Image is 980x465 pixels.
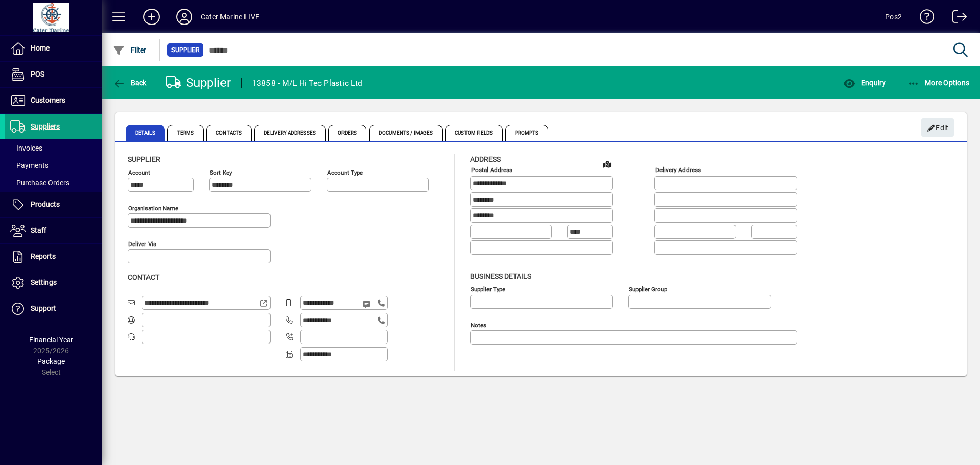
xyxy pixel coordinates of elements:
[921,118,954,137] button: Edit
[171,45,199,55] span: Supplier
[10,144,42,152] span: Invoices
[201,9,259,25] div: Cater Marine LIVE
[29,336,73,344] span: Financial Year
[31,252,56,260] span: Reports
[5,192,102,217] a: Products
[599,156,616,172] a: View on map
[252,75,363,91] div: 13858 - M/L Hi Tec Plastic Ltd
[31,304,56,312] span: Support
[5,139,102,157] a: Invoices
[470,155,501,163] span: Address
[5,296,102,322] a: Support
[31,70,44,78] span: POS
[31,278,57,286] span: Settings
[927,119,949,136] span: Edit
[113,79,147,87] span: Back
[912,2,935,35] a: Knowledge Base
[355,292,380,316] button: Send SMS
[102,74,158,92] app-page-header-button: Back
[629,285,667,292] mat-label: Supplier group
[908,79,970,87] span: More Options
[167,125,204,141] span: Terms
[31,200,60,208] span: Products
[166,75,231,91] div: Supplier
[5,174,102,191] a: Purchase Orders
[31,122,60,130] span: Suppliers
[5,62,102,87] a: POS
[37,357,65,365] span: Package
[471,285,505,292] mat-label: Supplier type
[168,8,201,26] button: Profile
[128,205,178,212] mat-label: Organisation name
[841,74,888,92] button: Enquiry
[113,46,147,54] span: Filter
[328,125,367,141] span: Orders
[254,125,326,141] span: Delivery Addresses
[128,273,159,281] span: Contact
[471,321,486,328] mat-label: Notes
[31,226,46,234] span: Staff
[505,125,549,141] span: Prompts
[135,8,168,26] button: Add
[945,2,967,35] a: Logout
[10,179,69,187] span: Purchase Orders
[843,79,886,87] span: Enquiry
[210,169,232,176] mat-label: Sort key
[128,155,160,163] span: Supplier
[5,218,102,243] a: Staff
[128,240,156,248] mat-label: Deliver via
[31,44,50,52] span: Home
[5,244,102,270] a: Reports
[5,88,102,113] a: Customers
[128,169,150,176] mat-label: Account
[126,125,165,141] span: Details
[885,9,902,25] div: Pos2
[5,36,102,61] a: Home
[470,272,531,280] span: Business details
[110,41,150,59] button: Filter
[369,125,443,141] span: Documents / Images
[5,157,102,174] a: Payments
[905,74,972,92] button: More Options
[10,161,48,169] span: Payments
[327,169,363,176] mat-label: Account Type
[206,125,252,141] span: Contacts
[445,125,502,141] span: Custom Fields
[5,270,102,296] a: Settings
[110,74,150,92] button: Back
[31,96,65,104] span: Customers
